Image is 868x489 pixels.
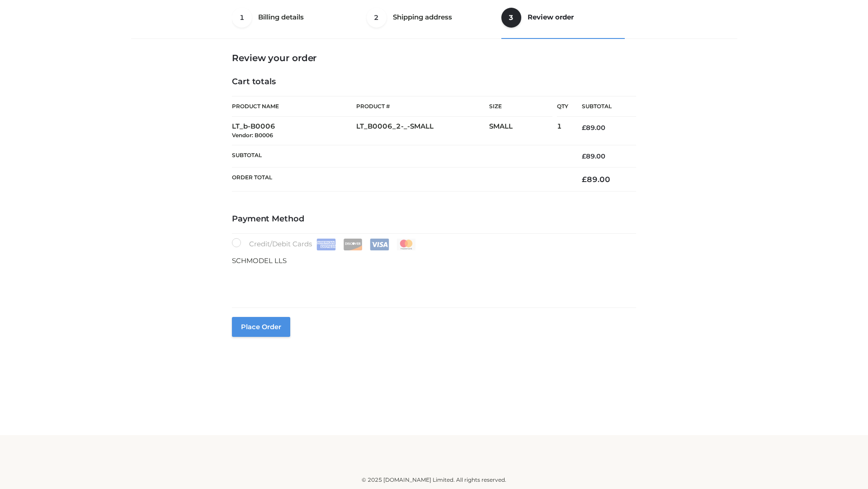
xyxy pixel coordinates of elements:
[232,132,273,139] small: Vendor: B0006
[316,239,336,250] img: Amex
[582,175,610,184] bdi: 89.00
[356,117,489,145] td: LT_B0006_2-_-SMALL
[232,317,290,337] button: Place order
[489,96,552,117] th: Size
[557,96,568,117] th: Qty
[582,124,605,132] bdi: 89.00
[232,117,356,145] td: LT_b-B0006
[582,175,587,184] span: £
[568,96,636,117] th: Subtotal
[134,475,734,484] div: © 2025 [DOMAIN_NAME] Limited. All rights reserved.
[232,145,568,167] th: Subtotal
[232,53,636,63] h3: Review your order
[370,239,389,250] img: Visa
[582,152,586,160] span: £
[232,77,636,87] h4: Cart totals
[230,264,634,297] iframe: Secure payment input frame
[396,239,416,250] img: Mastercard
[356,96,489,117] th: Product #
[343,239,363,250] img: Discover
[232,238,417,250] label: Credit/Debit Cards
[232,168,568,192] th: Order Total
[232,96,356,117] th: Product Name
[232,255,636,267] p: SCHMODEL LLS
[232,214,636,224] h4: Payment Method
[582,124,586,132] span: £
[582,152,605,160] bdi: 89.00
[557,117,568,145] td: 1
[489,117,557,145] td: SMALL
